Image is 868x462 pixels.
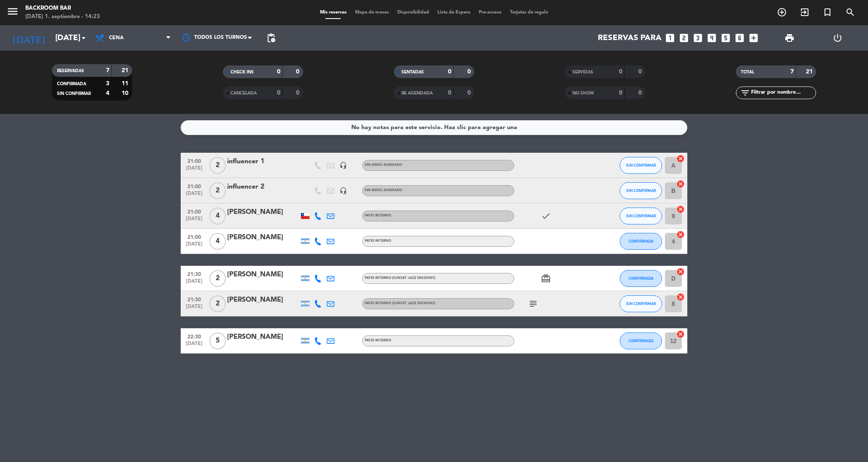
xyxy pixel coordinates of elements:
button: SIN CONFIRMAR [620,182,662,199]
span: 21:30 [184,294,205,304]
span: PATIO INTERNO [365,239,391,243]
i: looks_5 [720,32,731,43]
span: SIN CONFIRMAR [57,92,91,96]
button: SIN CONFIRMAR [620,157,662,174]
i: looks_3 [692,32,703,43]
span: 21:00 [184,206,205,216]
i: check [541,211,551,221]
button: menu [6,5,19,21]
span: Lista de Espera [433,10,475,15]
i: cancel [676,267,685,276]
i: cancel [676,180,685,188]
i: turned_in_not [822,7,833,17]
span: PATIO INTERNO [Sunset Jazz Sessions] [365,302,435,305]
i: looks_6 [734,32,745,43]
strong: 4 [106,90,109,96]
span: 2 [209,157,226,174]
div: LOG OUT [814,25,862,51]
span: CONFIRMADA [57,82,86,86]
strong: 0 [448,90,451,96]
span: SERVIDAS [572,70,593,74]
span: [DATE] [184,341,205,351]
strong: 7 [106,68,109,73]
strong: 0 [638,90,643,96]
span: [DATE] [184,165,205,175]
span: SIN CONFIRMAR [626,188,656,193]
i: headset_mic [339,187,347,195]
i: power_settings_new [833,33,843,43]
i: cancel [676,154,685,163]
span: [DATE] [184,191,205,200]
span: [DATE] [184,278,205,288]
span: TOTAL [741,70,754,74]
strong: 11 [122,81,130,86]
span: Mapa de mesas [351,10,393,15]
i: [DATE] [6,29,51,47]
span: RE AGENDADA [401,91,433,95]
span: 21:00 [184,232,205,241]
strong: 0 [296,69,301,75]
strong: 0 [619,69,622,75]
div: [PERSON_NAME] [227,294,299,305]
i: menu [6,5,19,18]
span: Sin menú asignado [365,189,402,192]
div: influencer 2 [227,181,299,192]
strong: 21 [806,69,814,75]
strong: 0 [277,69,280,75]
span: CONFIRMADA [629,239,654,243]
button: CONFIRMADA [620,332,662,349]
strong: 0 [467,69,472,75]
span: CANCELADA [231,91,257,95]
strong: 10 [122,90,130,96]
span: Cena [109,35,124,41]
i: cancel [676,230,685,239]
div: [PERSON_NAME] [227,269,299,280]
i: cancel [676,293,685,301]
span: 4 [209,208,226,224]
strong: 0 [296,90,301,96]
span: 21:00 [184,156,205,165]
span: 22:30 [184,331,205,341]
i: arrow_drop_down [79,33,89,43]
span: SIN CONFIRMAR [626,301,656,306]
i: add_box [748,32,759,43]
span: SENTADAS [401,70,424,74]
button: SIN CONFIRMAR [620,208,662,224]
span: Tarjetas de regalo [506,10,553,15]
div: [PERSON_NAME] [227,332,299,343]
span: 4 [209,233,226,250]
div: [PERSON_NAME] [227,207,299,218]
strong: 7 [790,69,794,75]
span: CONFIRMADA [629,276,654,281]
div: [PERSON_NAME] [227,232,299,243]
i: card_giftcard [541,273,551,284]
i: add_circle_outline [777,7,787,17]
span: CONFIRMADA [629,338,654,343]
i: search [845,7,855,17]
span: Pre-acceso [475,10,506,15]
span: PATIO INTERNO [Sunset Jazz Sessions] [365,276,435,280]
span: 2 [209,182,226,199]
span: Reservas para [598,33,662,43]
strong: 0 [448,69,451,75]
span: SIN CONFIRMAR [626,163,656,168]
span: pending_actions [266,33,276,43]
button: CONFIRMADA [620,270,662,287]
div: Backroom Bar [25,4,100,13]
i: looks_one [665,32,675,43]
span: Mis reservas [316,10,351,15]
strong: 0 [638,69,643,75]
i: cancel [676,205,685,213]
span: 21:30 [184,269,205,278]
div: [DATE] 1. septiembre - 14:23 [25,13,100,21]
button: SIN CONFIRMAR [620,295,662,312]
i: exit_to_app [800,7,810,17]
input: Filtrar por nombre... [750,88,816,97]
strong: 21 [122,68,130,73]
span: Disponibilidad [393,10,433,15]
span: PATIO INTERNO [365,214,391,217]
span: [DATE] [184,216,205,226]
i: subject [528,299,538,309]
div: influencer 1 [227,156,299,167]
span: 21:00 [184,181,205,191]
